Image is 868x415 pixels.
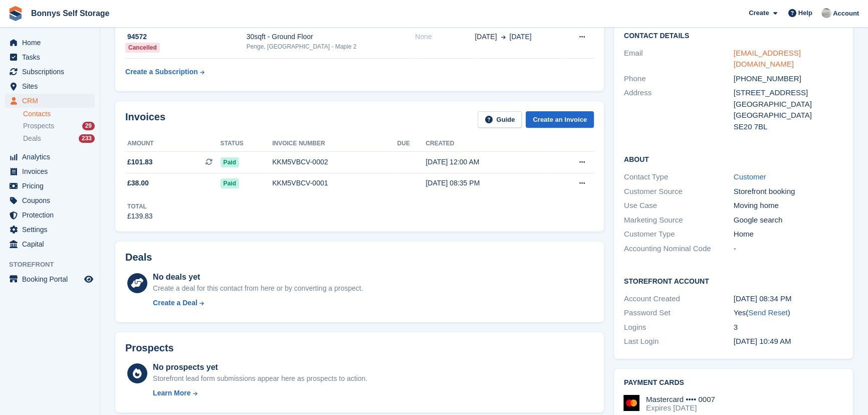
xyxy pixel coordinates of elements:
[734,186,843,197] div: Storefront booking
[22,79,82,93] span: Sites
[749,8,769,18] span: Create
[624,186,734,197] div: Customer Source
[5,223,95,237] a: menu
[5,36,95,50] a: menu
[624,48,734,70] div: Email
[125,43,160,53] div: Cancelled
[734,110,843,121] div: [GEOGRAPHIC_DATA]
[734,307,843,319] div: Yes
[5,179,95,193] a: menu
[22,193,82,207] span: Coupons
[22,272,82,286] span: Booking Portal
[821,8,831,18] img: James Bonny
[79,134,95,143] div: 233
[624,322,734,333] div: Logins
[624,243,734,255] div: Accounting Nominal Code
[272,178,397,188] div: KKM5VBCV-0001
[734,322,843,333] div: 3
[624,336,734,347] div: Last Login
[153,298,363,308] a: Create a Deal
[734,121,843,133] div: SE20 7BL
[23,121,95,131] a: Prospects 29
[5,94,95,108] a: menu
[22,164,82,178] span: Invoices
[509,32,531,42] span: [DATE]
[5,164,95,178] a: menu
[153,388,367,398] a: Learn More
[272,136,397,152] th: Invoice number
[22,36,82,50] span: Home
[23,134,41,143] span: Deals
[125,67,198,77] div: Create a Subscription
[623,395,639,411] img: Mastercard Logo
[734,49,801,69] a: [EMAIL_ADDRESS][DOMAIN_NAME]
[478,111,522,128] a: Guide
[734,243,843,255] div: -
[221,178,239,188] span: Paid
[125,63,204,81] a: Create a Subscription
[425,178,547,188] div: [DATE] 08:35 PM
[221,157,239,167] span: Paid
[624,154,843,164] h2: About
[624,73,734,85] div: Phone
[125,111,165,128] h2: Invoices
[425,136,547,152] th: Created
[127,202,153,211] div: Total
[526,111,594,128] a: Create an Invoice
[153,271,363,283] div: No deals yet
[833,9,859,19] span: Account
[425,157,547,167] div: [DATE] 12:00 AM
[397,136,426,152] th: Due
[5,208,95,222] a: menu
[22,50,82,64] span: Tasks
[27,5,113,22] a: Bonnys Self Storage
[22,179,82,193] span: Pricing
[624,307,734,319] div: Password Set
[83,273,95,285] a: Preview store
[624,200,734,212] div: Use Case
[22,65,82,79] span: Subscriptions
[127,178,149,188] span: £38.00
[734,87,843,99] div: [STREET_ADDRESS]
[5,65,95,79] a: menu
[646,395,715,404] div: Mastercard •••• 0007
[734,200,843,212] div: Moving home
[734,337,791,345] time: 2025-08-08 09:49:55 UTC
[153,373,367,384] div: Storefront lead form submissions appear here as prospects to action.
[272,157,397,167] div: KKM5VBCV-0002
[23,133,95,144] a: Deals 233
[8,6,23,21] img: stora-icon-8386f47178a22dfd0bd8f6a31ec36ba5ce8667c1dd55bd0f319d3a0aa187defe.svg
[22,150,82,164] span: Analytics
[127,157,153,167] span: £101.83
[624,229,734,240] div: Customer Type
[127,211,153,222] div: £139.83
[624,379,843,387] h2: Payment cards
[153,298,197,308] div: Create a Deal
[5,150,95,164] a: menu
[5,50,95,64] a: menu
[5,193,95,207] a: menu
[415,32,475,42] div: None
[153,361,367,373] div: No prospects yet
[734,99,843,110] div: [GEOGRAPHIC_DATA]
[798,8,812,18] span: Help
[23,121,54,131] span: Prospects
[624,32,843,40] h2: Contact Details
[247,42,415,51] div: Penge, [GEOGRAPHIC_DATA] - Maple 2
[9,260,100,270] span: Storefront
[624,171,734,183] div: Contact Type
[748,308,787,317] a: Send Reset
[22,237,82,251] span: Capital
[23,109,95,119] a: Contacts
[82,122,95,130] div: 29
[746,308,790,317] span: ( )
[153,388,190,398] div: Learn More
[153,283,363,294] div: Create a deal for this contact from here or by converting a prospect.
[22,94,82,108] span: CRM
[624,293,734,305] div: Account Created
[125,252,152,263] h2: Deals
[125,136,221,152] th: Amount
[22,208,82,222] span: Protection
[624,276,843,286] h2: Storefront Account
[624,87,734,132] div: Address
